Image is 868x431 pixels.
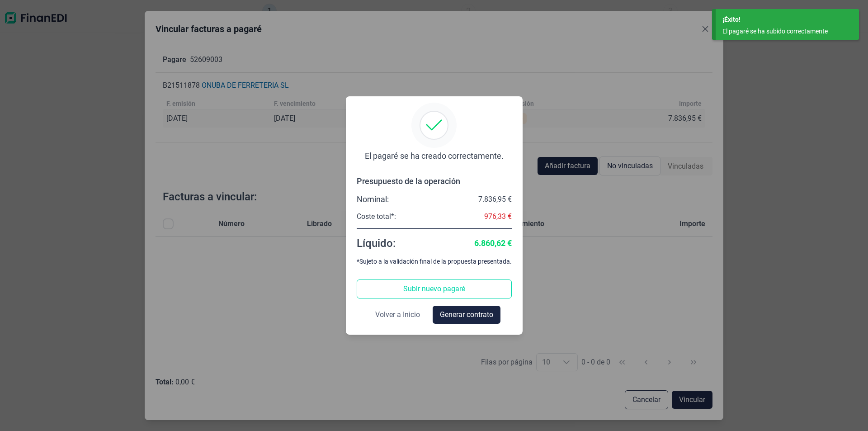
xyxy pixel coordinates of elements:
button: Subir nuevo pagaré [357,279,512,298]
button: Volver a Inicio [368,306,427,324]
div: 976,33 € [484,212,512,221]
div: Coste total*: [357,212,396,221]
div: El pagaré se ha subido correctamente [722,27,845,36]
div: 7.836,95 € [478,195,512,204]
div: Presupuesto de la operación [357,176,512,187]
div: Nominal: [357,194,389,205]
div: 6.860,62 € [474,238,512,249]
div: El pagaré se ha creado correctamente. [365,151,504,161]
span: Generar contrato [440,309,493,320]
button: Generar contrato [433,306,500,324]
span: Subir nuevo pagaré [403,284,465,294]
span: Volver a Inicio [375,309,420,320]
div: Líquido: [357,236,396,251]
div: ¡Éxito! [722,15,852,24]
div: *Sujeto a la validación final de la propuesta presentada. [357,258,512,265]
